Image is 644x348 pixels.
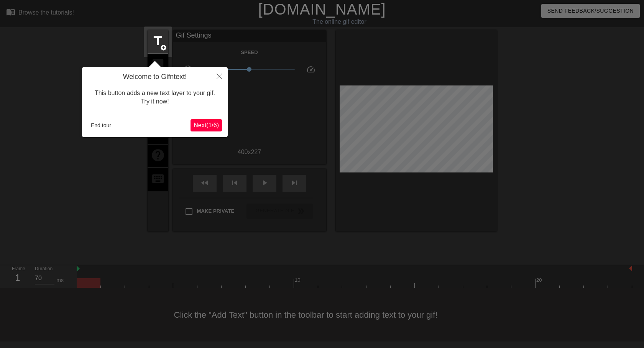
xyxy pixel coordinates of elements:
[194,122,219,128] span: Next ( 1 / 6 )
[88,81,222,114] div: This button adds a new text layer to your gif. Try it now!
[88,120,114,131] button: End tour
[211,67,228,85] button: Close
[88,73,222,81] h4: Welcome to Gifntext!
[191,119,222,131] button: Next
